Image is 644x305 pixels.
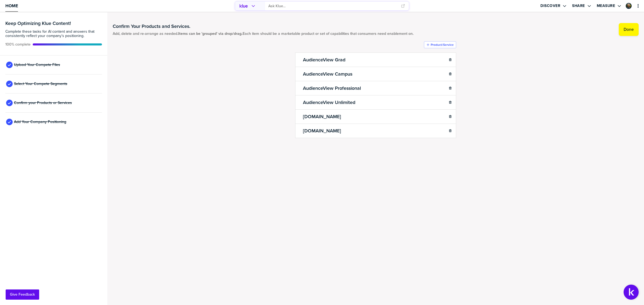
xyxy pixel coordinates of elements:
button: Give Feedback [6,289,39,300]
h2: AudienceView Professional [302,84,362,92]
img: 584dd29a1d7c24cc18e9da2094570a2e-sml.png [626,3,631,8]
h1: Confirm Your Products and Services. [113,23,414,29]
button: Open Support Center [624,285,639,300]
label: Product/Service [431,43,454,47]
h2: AudienceView Unlimited [302,99,356,106]
span: Add Your Company Positioning [14,120,66,124]
h2: [DOMAIN_NAME] [302,127,342,135]
strong: Items can be 'grouped' via drop/drag. [178,31,243,36]
span: Home [5,3,18,8]
div: John Finn [626,3,632,9]
span: Active [5,42,31,47]
label: Share [572,3,585,8]
span: Confirm your Products or Services [14,101,72,105]
label: Measure [597,3,615,8]
span: Upload Your Compete Files [14,63,60,67]
h2: [DOMAIN_NAME] [302,113,342,120]
span: Select Your Compete Segments [14,82,67,86]
span: Add, delete and re-arrange as needed. Each item should be a marketable product or set of capabili... [113,32,414,36]
a: Edit Profile [625,2,632,9]
label: Done [624,27,634,32]
input: Ask Klue... [268,2,398,10]
span: Complete these tasks for AI content and answers that consistently reflect your company’s position... [5,29,102,38]
h3: Keep Optimizing Klue Content! [5,21,102,26]
h2: AudienceView Grad [302,56,346,64]
label: Discover [540,3,560,8]
h2: AudienceView Campus [302,70,353,78]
